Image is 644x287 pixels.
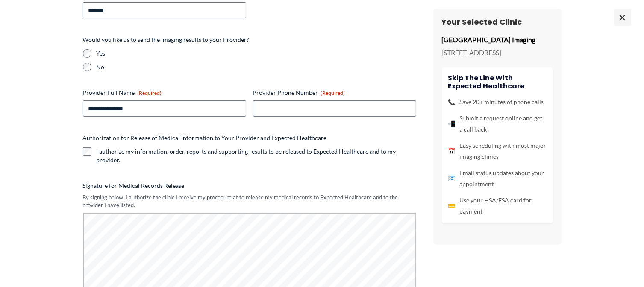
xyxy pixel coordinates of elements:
div: By signing below, I authorize the clinic I receive my procedure at to release my medical records ... [83,193,416,209]
span: (Required) [321,90,345,96]
label: Provider Phone Number [253,88,416,97]
label: Yes [97,49,416,58]
li: Submit a request online and get a call back [448,113,547,135]
label: Provider Full Name [83,88,246,97]
label: Signature for Medical Records Release [83,182,416,190]
label: I authorize my information, order, reports and supporting results to be released to Expected Heal... [97,147,416,164]
h4: Skip the line with Expected Healthcare [448,74,547,90]
li: Save 20+ minutes of phone calls [448,97,547,108]
p: [GEOGRAPHIC_DATA] Imaging [442,33,553,46]
span: 📞 [448,97,456,108]
li: Use your HSA/FSA card for payment [448,195,547,217]
span: 💳 [448,200,456,211]
label: No [97,63,416,71]
h3: Your Selected Clinic [442,17,553,27]
li: Easy scheduling with most major imaging clinics [448,140,547,162]
span: × [614,9,631,26]
li: Email status updates about your appointment [448,167,547,190]
legend: Authorization for Release of Medical Information to Your Provider and Expected Healthcare [83,134,327,142]
span: (Required) [138,90,162,96]
legend: Would you like us to send the imaging results to your Provider? [83,35,250,44]
p: [STREET_ADDRESS] [442,46,553,59]
span: 📲 [448,118,456,129]
span: 📅 [448,146,456,157]
span: 📧 [448,173,456,184]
